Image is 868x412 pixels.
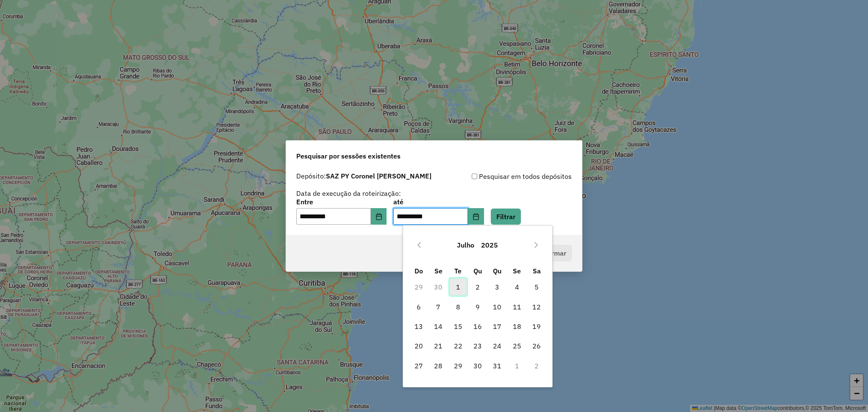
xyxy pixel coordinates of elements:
td: 26 [527,336,546,356]
td: 8 [448,297,467,317]
td: 19 [527,317,546,336]
td: 30 [468,356,487,376]
span: 12 [528,298,545,315]
label: até [393,197,484,207]
span: 6 [410,298,427,315]
span: 17 [489,318,506,335]
button: Previous Month [412,238,426,252]
span: 1 [450,278,467,295]
span: 28 [430,357,447,374]
span: 25 [509,337,526,354]
label: Entre [296,197,387,207]
span: 10 [489,298,506,315]
span: Do [415,267,423,275]
span: 3 [489,278,506,295]
span: 15 [450,318,467,335]
td: 25 [507,336,527,356]
span: 5 [528,278,545,295]
span: 19 [528,318,545,335]
td: 30 [428,277,448,297]
span: Qu [493,267,501,275]
label: Depósito: [296,171,431,181]
span: 18 [509,318,526,335]
td: 9 [468,297,487,317]
span: 20 [410,337,427,354]
td: 15 [448,317,467,336]
button: Choose Date [371,208,387,225]
span: 7 [430,298,447,315]
td: 13 [409,317,428,336]
td: 16 [468,317,487,336]
span: Te [454,267,462,275]
td: 5 [527,277,546,297]
td: 3 [487,277,507,297]
span: 13 [410,318,427,335]
span: 4 [509,278,526,295]
span: 14 [430,318,447,335]
td: 14 [428,317,448,336]
td: 23 [468,336,487,356]
label: Data de execução da roteirização: [296,188,401,198]
span: 26 [528,337,545,354]
td: 27 [409,356,428,376]
span: 8 [450,298,467,315]
span: 29 [450,357,467,374]
td: 7 [428,297,448,317]
td: 1 [507,356,527,376]
span: 11 [509,298,526,315]
button: Choose Year [478,235,501,255]
td: 21 [428,336,448,356]
td: 1 [448,277,467,297]
td: 17 [487,317,507,336]
td: 2 [527,356,546,376]
div: Pesquisar em todos depósitos [434,171,572,181]
span: 16 [469,318,486,335]
span: 23 [469,337,486,354]
span: 30 [469,357,486,374]
button: Filtrar [491,209,521,225]
button: Choose Month [453,235,478,255]
button: Choose Date [468,208,484,225]
span: 31 [489,357,506,374]
button: Next Month [529,238,543,252]
span: 24 [489,337,506,354]
td: 12 [527,297,546,317]
span: Sa [533,267,541,275]
span: 22 [450,337,467,354]
span: Se [434,267,442,275]
td: 29 [448,356,467,376]
td: 29 [409,277,428,297]
span: 2 [469,278,486,295]
td: 28 [428,356,448,376]
span: Qu [473,267,482,275]
td: 11 [507,297,527,317]
span: Pesquisar por sessões existentes [296,151,401,161]
td: 4 [507,277,527,297]
span: 9 [469,298,486,315]
td: 6 [409,297,428,317]
div: Choose Date [403,225,553,387]
td: 20 [409,336,428,356]
td: 18 [507,317,527,336]
td: 24 [487,336,507,356]
strong: SAZ PY Coronel [PERSON_NAME] [326,172,431,180]
span: 21 [430,337,447,354]
span: Se [513,267,521,275]
td: 10 [487,297,507,317]
span: 27 [410,357,427,374]
td: 2 [468,277,487,297]
td: 31 [487,356,507,376]
td: 22 [448,336,467,356]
